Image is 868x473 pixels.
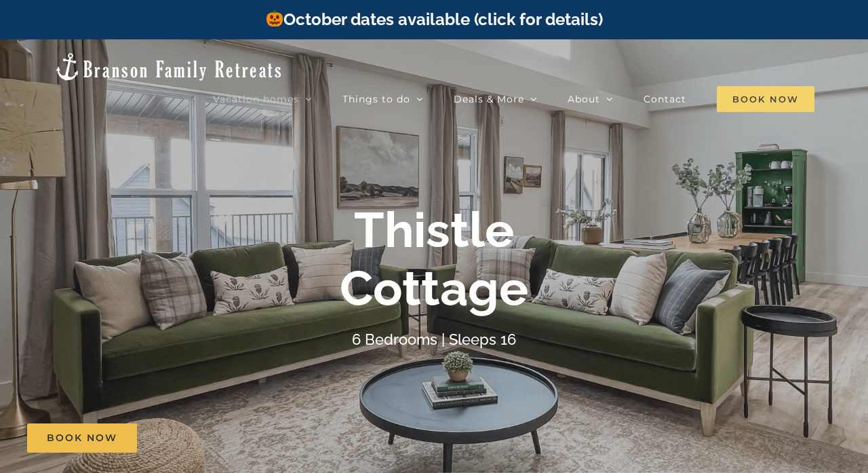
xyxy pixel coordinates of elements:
[213,86,312,113] a: Vacation homes
[644,86,686,113] a: Contact
[454,94,524,104] span: Deals & More
[342,94,410,104] span: Things to do
[454,86,537,113] a: Deals & More
[644,94,686,104] span: Contact
[213,86,814,113] nav: Main Menu
[717,86,814,112] span: Book Now
[340,201,528,317] b: Thistle Cottage
[265,10,603,29] a: October dates available (click for details)
[27,423,137,453] a: Book Now
[213,94,299,104] span: Vacation homes
[47,432,117,444] span: Book Now
[54,52,283,82] img: Branson Family Retreats Logo
[342,86,423,113] a: Things to do
[267,10,283,26] img: 🎃
[352,330,516,348] h4: 6 Bedrooms | Sleeps 16
[568,86,613,113] a: About
[568,94,600,104] span: About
